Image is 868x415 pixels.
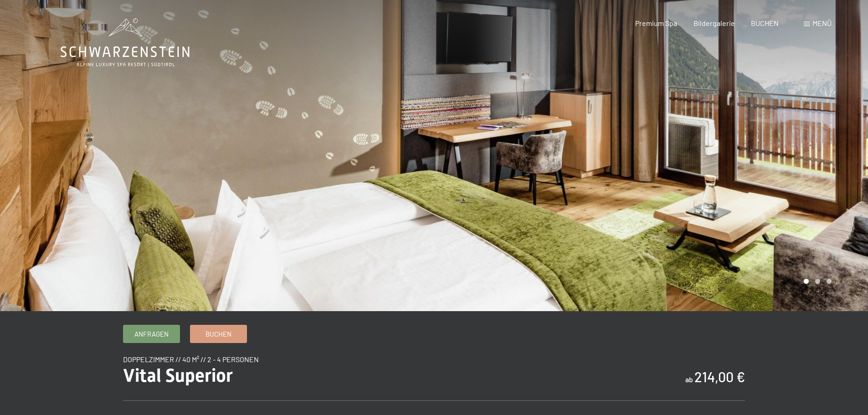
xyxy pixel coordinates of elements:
[751,19,779,27] a: BUCHEN
[190,325,247,343] a: Buchen
[812,19,832,27] span: Menü
[205,329,231,339] span: Buchen
[123,365,233,386] span: Vital Superior
[134,329,169,339] span: Anfragen
[685,375,693,384] span: ab
[693,19,735,27] a: Bildergalerie
[694,369,745,385] b: 214,00 €
[123,355,259,364] span: Doppelzimmer // 40 m² // 2 - 4 Personen
[635,19,677,27] a: Premium Spa
[123,325,180,343] a: Anfragen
